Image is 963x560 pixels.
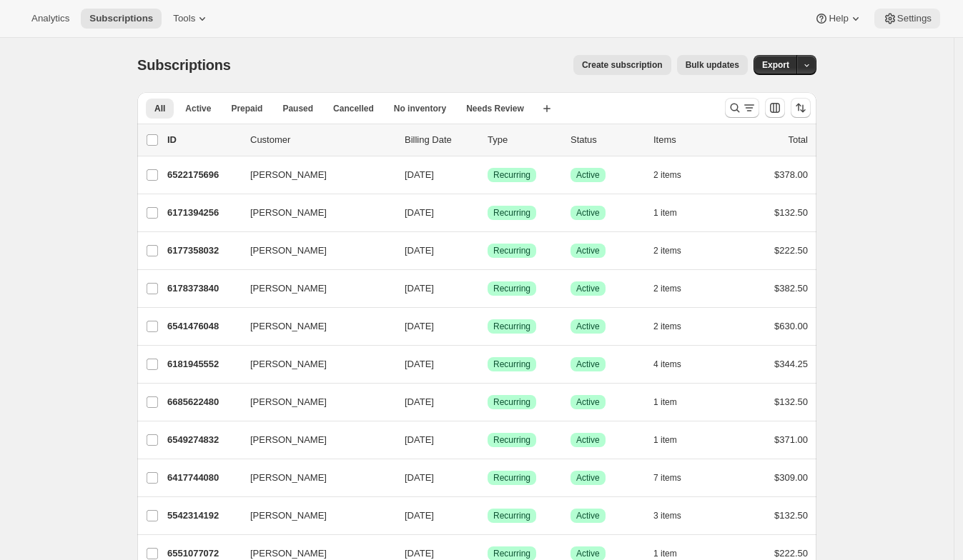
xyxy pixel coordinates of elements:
[754,55,798,75] button: Export
[576,245,600,256] span: Active
[167,133,239,147] p: ID
[405,207,434,218] span: [DATE]
[774,207,808,218] span: $132.50
[789,133,808,147] p: Total
[242,391,385,414] button: [PERSON_NAME]
[250,395,327,409] span: [PERSON_NAME]
[686,59,739,71] span: Bulk updates
[405,359,434,369] span: [DATE]
[576,472,600,484] span: Active
[576,207,600,219] span: Active
[137,57,231,73] span: Subscriptions
[250,168,327,182] span: [PERSON_NAME]
[167,468,808,488] div: 6417744080[PERSON_NAME][DATE]SuccessRecurringSuccessActive7 items$309.00
[493,321,530,332] span: Recurring
[653,165,697,185] button: 2 items
[582,59,663,71] span: Create subscription
[167,133,808,147] div: IDCustomerBilling DateTypeStatusItemsTotal
[493,472,530,484] span: Recurring
[576,396,600,408] span: Active
[493,207,530,219] span: Recurring
[167,206,239,220] p: 6171394256
[653,321,681,332] span: 2 items
[774,396,808,407] span: $132.50
[154,103,165,114] span: All
[333,103,374,114] span: Cancelled
[405,472,434,483] span: [DATE]
[167,203,808,223] div: 6171394256[PERSON_NAME][DATE]SuccessRecurringSuccessActive1 item$132.50
[250,206,327,220] span: [PERSON_NAME]
[405,396,434,407] span: [DATE]
[653,283,681,294] span: 2 items
[493,169,530,181] span: Recurring
[653,506,697,526] button: 3 items
[242,429,385,451] button: [PERSON_NAME]
[493,510,530,521] span: Recurring
[405,434,434,445] span: [DATE]
[466,103,524,114] span: Needs Review
[493,245,530,256] span: Recurring
[405,245,434,256] span: [DATE]
[493,434,530,446] span: Recurring
[762,59,789,71] span: Export
[164,9,218,29] button: Tools
[653,472,681,484] span: 7 items
[493,359,530,370] span: Recurring
[774,548,808,559] span: $222.50
[185,103,211,114] span: Active
[774,510,808,521] span: $132.50
[653,510,681,521] span: 3 items
[653,392,693,412] button: 1 item
[874,9,940,29] button: Settings
[405,283,434,294] span: [DATE]
[250,281,327,296] span: [PERSON_NAME]
[493,548,530,559] span: Recurring
[774,434,808,445] span: $371.00
[576,283,600,294] span: Active
[576,359,600,370] span: Active
[774,245,808,256] span: $222.50
[653,169,681,181] span: 2 items
[242,277,385,300] button: [PERSON_NAME]
[394,103,446,114] span: No inventory
[167,244,239,258] p: 6177358032
[653,203,693,223] button: 1 item
[167,506,808,526] div: 5542314192[PERSON_NAME][DATE]SuccessRecurringSuccessActive3 items$132.50
[829,13,848,24] span: Help
[242,353,385,376] button: [PERSON_NAME]
[653,468,697,488] button: 7 items
[405,548,434,559] span: [DATE]
[173,13,195,24] span: Tools
[167,319,239,334] p: 6541476048
[653,354,697,374] button: 4 items
[242,315,385,338] button: [PERSON_NAME]
[250,357,327,371] span: [PERSON_NAME]
[167,395,239,409] p: 6685622480
[242,239,385,262] button: [PERSON_NAME]
[167,430,808,450] div: 6549274832[PERSON_NAME][DATE]SuccessRecurringSuccessActive1 item$371.00
[167,357,239,371] p: 6181945552
[167,168,239,182] p: 6522175696
[576,434,600,446] span: Active
[535,99,558,119] button: Create new view
[576,169,600,181] span: Active
[167,279,808,299] div: 6178373840[PERSON_NAME][DATE]SuccessRecurringSuccessActive2 items$382.50
[493,283,530,294] span: Recurring
[250,133,393,147] p: Customer
[791,98,811,118] button: Sort the results
[167,433,239,447] p: 6549274832
[653,207,677,219] span: 1 item
[653,133,725,147] div: Items
[167,165,808,185] div: 6522175696[PERSON_NAME][DATE]SuccessRecurringSuccessActive2 items$378.00
[242,504,385,527] button: [PERSON_NAME]
[242,201,385,224] button: [PERSON_NAME]
[31,13,69,24] span: Analytics
[725,98,759,118] button: Search and filter results
[653,359,681,370] span: 4 items
[242,164,385,186] button: [PERSON_NAME]
[488,133,559,147] div: Type
[405,169,434,180] span: [DATE]
[89,13,153,24] span: Subscriptions
[167,392,808,412] div: 6685622480[PERSON_NAME][DATE]SuccessRecurringSuccessActive1 item$132.50
[653,245,681,256] span: 2 items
